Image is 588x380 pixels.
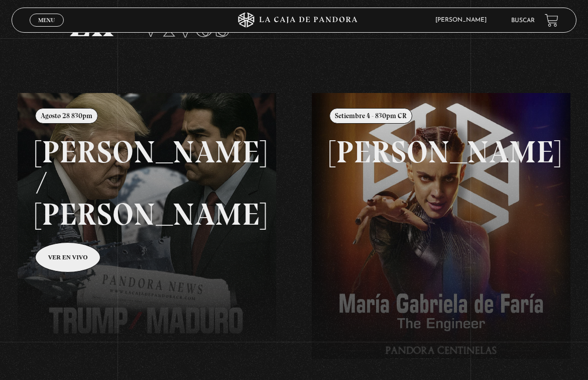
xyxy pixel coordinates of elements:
[68,3,520,43] h2: En
[38,17,55,23] span: Menu
[35,26,58,33] span: Cerrar
[511,18,535,24] a: Buscar
[430,17,497,23] span: [PERSON_NAME]
[545,14,558,27] a: View your shopping cart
